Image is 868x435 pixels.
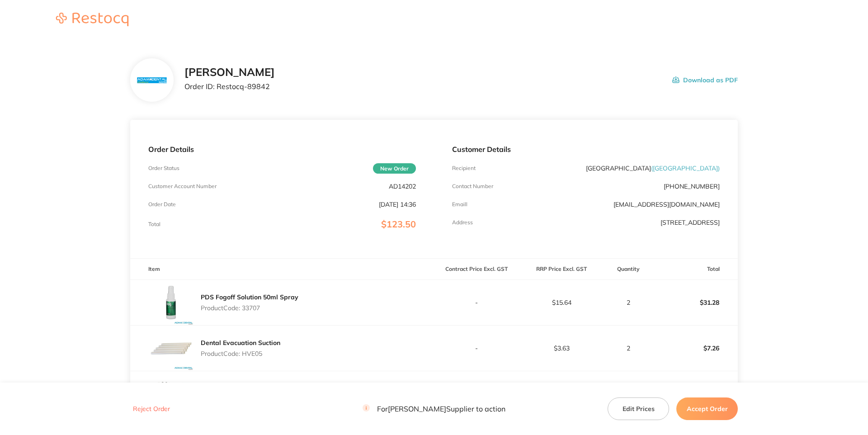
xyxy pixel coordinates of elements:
[363,405,505,413] p: For [PERSON_NAME] Supplier to action
[651,164,720,172] span: ( [GEOGRAPHIC_DATA] )
[676,397,738,420] button: Accept Order
[653,259,738,280] th: Total
[452,145,720,153] p: Customer Details
[148,326,193,371] img: ZTNpempueg
[519,345,604,352] p: $3.63
[148,221,160,227] p: Total
[613,200,720,208] a: [EMAIL_ADDRESS][DOMAIN_NAME]
[434,259,519,280] th: Contract Price Excl. GST
[148,165,179,171] p: Order Status
[672,66,738,94] button: Download as PDF
[381,218,416,230] span: $123.50
[148,183,217,189] p: Customer Account Number
[148,371,193,416] img: dmtzcjFoYw
[130,405,173,413] button: Reject Order
[184,66,275,79] h2: [PERSON_NAME]
[201,293,298,301] a: PDS Fogoff Solution 50ml Spray
[664,183,720,190] p: [PHONE_NUMBER]
[653,337,737,359] p: $7.26
[389,183,416,190] p: AD14202
[434,299,519,306] p: -
[137,77,166,83] img: N3hiYW42Mg
[519,299,604,306] p: $15.64
[653,292,737,313] p: $31.28
[452,219,473,226] p: Address
[148,280,193,325] img: ZDh3eHFhcg
[47,13,137,26] img: Restocq logo
[604,259,653,280] th: Quantity
[586,165,720,172] p: [GEOGRAPHIC_DATA]
[379,201,416,208] p: [DATE] 14:36
[201,304,298,312] p: Product Code: 33707
[660,219,720,226] p: [STREET_ADDRESS]
[604,299,652,306] p: 2
[148,145,416,153] p: Order Details
[201,350,280,357] p: Product Code: HVE05
[604,345,652,352] p: 2
[452,201,467,208] p: Emaill
[184,82,275,90] p: Order ID: Restocq- 89842
[130,259,434,280] th: Item
[452,183,493,189] p: Contact Number
[201,339,280,347] a: Dental Evacuation Suction
[434,345,519,352] p: -
[47,13,137,28] a: Restocq logo
[148,201,176,208] p: Order Date
[373,163,416,174] span: New Order
[608,397,669,420] button: Edit Prices
[452,165,476,171] p: Recipient
[519,259,604,280] th: RRP Price Excl. GST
